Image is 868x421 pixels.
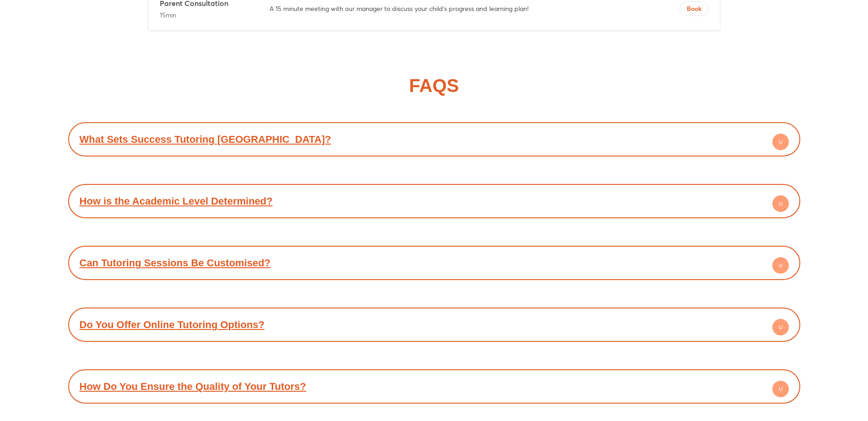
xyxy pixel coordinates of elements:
[73,312,796,337] div: Do You Offer Online Tutoring Options?
[716,318,868,421] iframe: Chat Widget
[80,134,331,145] a: What Sets Success Tutoring [GEOGRAPHIC_DATA]?
[409,76,459,95] h2: FAQS
[73,189,796,214] div: How is the Academic Level Determined?
[73,374,796,399] div: How Do You Ensure the Quality of Your Tutors?
[73,250,796,275] div: Can Tutoring Sessions Be Customised?
[80,381,306,392] a: How Do You Ensure the Quality of Your Tutors?
[80,319,265,330] a: Do You Offer Online Tutoring Options?
[80,257,271,269] a: Can Tutoring Sessions Be Customised?
[73,127,796,152] div: What Sets Success Tutoring [GEOGRAPHIC_DATA]?
[80,195,273,207] a: How is the Academic Level Determined?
